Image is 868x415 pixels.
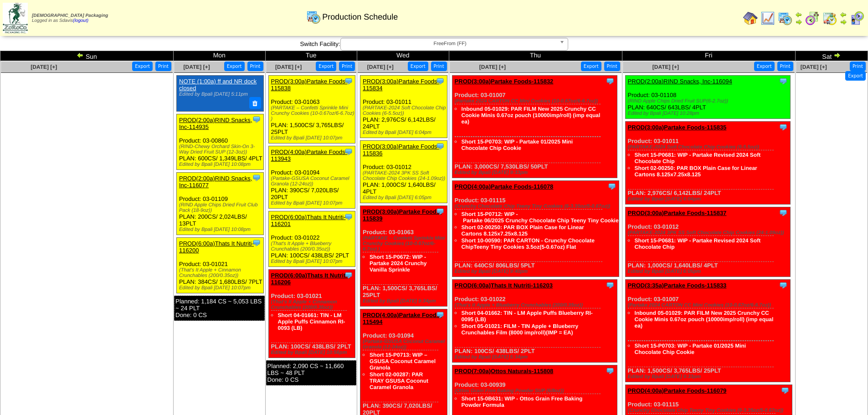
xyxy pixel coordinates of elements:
div: (That's It Apple + Blueberry Crunchables (200/0.35oz)) [455,302,617,308]
img: Tooltip [252,115,261,124]
div: Product: 03-00860 PLAN: 600CS / 1,349LBS / 4PLT [177,114,264,169]
a: PROD(7:00a)Ottos Naturals-115808 [455,368,554,374]
a: Short 15-P0672: WIP - Partake 2024 Crunchy Vanilla Sprinkle [370,254,426,273]
a: Inbound 05-01029: PAR FILM New 2025 Crunchy CC Cookie Minis 0.67oz pouch (10000imp/roll) (imp equ... [462,106,601,125]
img: Tooltip [779,123,788,132]
div: Edited by Bpali [DATE] 9:33pm [628,374,790,379]
img: Tooltip [606,281,615,290]
div: (PARTAKE-2024 Soft Chocolate Chip Cookies (6-5.5oz)) [363,105,447,116]
a: Short 02-00250: PAR BOX Plain Case for Linear Cartons 8.125x7.25x8.125 [462,224,584,237]
button: Export [845,71,866,81]
a: PROD(6:00a)Thats It Nutriti-116200 [179,240,254,254]
a: [DATE] [+] [801,64,827,70]
img: calendarprod.gif [306,10,321,24]
img: home.gif [743,11,758,26]
div: Product: 03-01011 PLAN: 2,976CS / 6,142LBS / 24PLT [625,122,790,205]
td: Sun [0,51,174,61]
button: Delete Note [249,97,261,109]
a: [DATE] [+] [31,64,57,70]
a: Short 15-P0681: WIP - Partake Revised 2024 Soft Chocolate Chip [635,152,761,164]
img: Tooltip [779,281,788,290]
div: Product: 03-01063 PLAN: 1,500CS / 3,765LBS / 25PLT [360,206,447,307]
a: [DATE] [+] [479,64,506,70]
div: (PARTAKE-2024 3PK SS Soft Chocolate Chip Cookies (24-1.09oz)) [628,230,790,236]
a: [DATE] [+] [652,64,679,70]
div: Edited by Bpali [DATE] 10:07pm [271,259,355,264]
a: PROD(3:35a)Partake Foods-115833 [628,282,727,289]
td: Mon [174,51,266,61]
div: (RIND-Chewy Orchard Skin-On 3-Way Dried Fruit SUP (12-3oz)) [179,144,263,155]
img: Tooltip [781,386,790,395]
img: Tooltip [606,366,615,375]
a: Short 15-P0681: WIP - Partake Revised 2024 Soft Chocolate Chip [635,237,761,250]
div: Edited by Bpali [DATE] 6:05pm [363,195,447,200]
div: (That's It Apple + Cinnamon Crunchables (200/0.35oz)) [271,299,355,310]
a: PROD(4:00a)Partake Foods-115494 [363,312,442,325]
img: calendarprod.gif [778,11,792,26]
button: Export [408,61,428,71]
span: [DATE] [+] [275,64,302,70]
div: Edited by Bpali [DATE] 10:08pm [179,227,263,232]
div: (Ottos Grain Free Baking Powder SUP (6/8oz)) [455,388,617,394]
a: PROD(4:00a)Partake Foods-113943 [271,149,348,162]
div: Product: 03-01022 PLAN: 100CS / 438LBS / 2PLT [268,211,355,267]
div: (Partake-GSUSA Coconut Caramel Granola (12-24oz)) [271,176,355,187]
img: Tooltip [252,173,261,182]
img: Tooltip [344,147,353,156]
a: PROD(2:00a)RIND Snacks, Inc-116094 [628,78,732,85]
a: PROD(6:00a)Thats It Nutriti-116203 [455,282,553,289]
a: PROD(3:00a)Partake Foods-115835 [628,124,727,131]
div: Edited by Bpali [DATE] 10:56pm [271,350,355,355]
div: Edited by Bpali [DATE] 10:07pm [271,200,355,206]
div: Edited by Bpali [DATE] 5:11pm [179,92,260,97]
span: Production Schedule [322,12,398,22]
img: calendarinout.gif [822,11,837,26]
a: Short 02-00287: PAR TRAY GSUSA Coconut Caramel Granola [370,371,428,390]
div: (Partake-GSUSA Coconut Caramel Granola (12-24oz)) [363,339,447,350]
a: Short 10-00590: PAR CARTON - Crunchy Chocolate ChipTeeny Tiny Cookies 3.5oz(5-0.67oz) Flat [462,237,595,250]
img: arrowleft.gif [840,11,847,18]
button: Print [777,61,793,71]
a: PROD(3:00a)Partake Foods-115834 [363,78,439,92]
a: PROD(3:00a)Partake Foods-115839 [363,208,442,222]
td: Tue [265,51,357,61]
a: Short 04-01662: TIN - LM Apple Puffs Blueberry RI-0095 (LB) [462,310,593,323]
span: FreeFrom (FF) [344,38,556,49]
div: (PARTAKE – Confetti Sprinkle Mini Crunchy Cookies (10-0.67oz/6-6.7oz) ) [271,105,355,122]
button: Export [316,61,336,71]
div: Product: 03-01094 PLAN: 390CS / 7,020LBS / 20PLT [268,146,355,209]
div: (RIND Apple Chips Dried Fruit SUP(6-2.7oz)) [628,98,790,104]
img: arrowleft.gif [795,11,802,18]
a: PROD(6:00a)Thats It Nutriti-116201 [271,214,346,227]
div: Product: 03-01063 PLAN: 1,500CS / 3,765LBS / 25PLT [268,76,355,143]
div: Edited by Bpali [DATE] 6:05pm [628,269,790,274]
img: arrowright.gif [840,18,847,26]
a: Short 15-P0712: WIP ‐ Partake 06/2025 Crunchy Chocolate Chip Teeny Tiny Cookie [462,211,619,224]
div: Product: 03-01021 PLAN: 384CS / 1,680LBS / 7PLT [177,237,264,293]
button: Print [247,61,263,71]
div: Product: 03-01011 PLAN: 2,976CS / 6,142LBS / 24PLT [360,76,447,138]
img: zoroco-logo-small.webp [3,3,28,33]
a: Short 04-01661: TIN - LM Apple Puffs Cinnamon RI-0093 (LB) [278,312,345,331]
div: (PARTAKE – Confetti Sprinkle Mini Crunchy Cookies (10-0.67oz/6-6.7oz) ) [363,236,447,252]
a: (logout) [73,18,88,23]
a: NOTE (1:00a) ff and NR dock closed [179,78,257,92]
img: Tooltip [436,207,445,216]
div: (Partake 2024 CARTON CC Mini Cookies (10-0.67oz/6-6.7oz)) [455,98,617,104]
img: line_graph.gif [760,11,775,26]
img: arrowleft.gif [77,51,84,59]
a: Short 15-P0703: WIP - Partake 01/2025 Mini Chocolate Chip Cookie [462,138,573,151]
img: arrowright.gif [833,51,841,59]
button: Print [431,61,447,71]
a: Short 05-01021: FILM - TIN Apple + Blueberry Crunchables Film (8000 imp/roll)(IMP = EA) [462,323,579,336]
a: PROD(3:00a)Partake Foods-115838 [271,78,348,92]
span: [DATE] [+] [184,64,210,70]
a: PROD(3:00a)Partake Foods-115837 [628,210,727,216]
img: Tooltip [606,77,615,86]
div: (RIND Apple Chips Dried Fruit Club Pack (18-9oz)) [179,202,263,213]
div: Product: 03-01012 PLAN: 1,000CS / 1,640LBS / 4PLT [625,207,790,277]
div: Product: 03-01115 PLAN: 640CS / 806LBS / 5PLT [452,181,619,277]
